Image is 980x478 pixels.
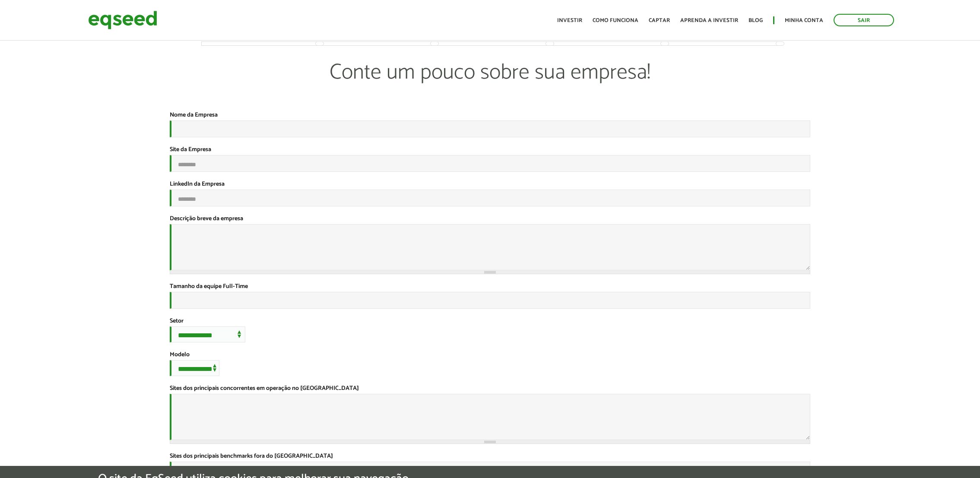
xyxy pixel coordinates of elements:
[170,453,333,459] label: Sites dos principais benchmarks fora do [GEOGRAPHIC_DATA]
[748,18,763,23] a: Blog
[170,352,190,358] label: Modelo
[680,18,738,23] a: Aprenda a investir
[170,112,218,118] label: Nome da Empresa
[170,284,248,290] label: Tamanho da equipe Full-Time
[557,18,582,23] a: Investir
[649,18,670,23] a: Captar
[88,9,157,32] img: EqSeed
[170,147,211,153] label: Site da Empresa
[785,18,823,23] a: Minha conta
[170,386,359,392] label: Sites dos principais concorrentes em operação no [GEOGRAPHIC_DATA]
[593,18,638,23] a: Como funciona
[170,181,225,187] label: LinkedIn da Empresa
[834,14,894,26] a: Sair
[202,60,778,111] p: Conte um pouco sobre sua empresa!
[170,318,184,324] label: Setor
[170,216,243,222] label: Descrição breve da empresa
